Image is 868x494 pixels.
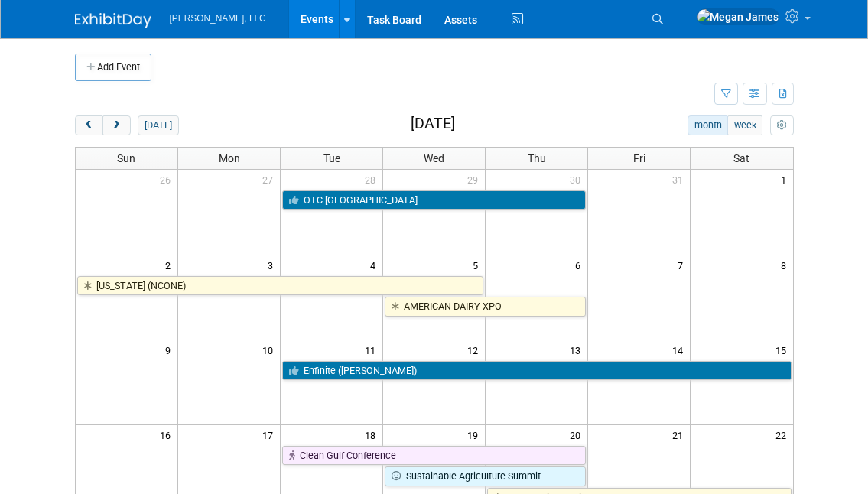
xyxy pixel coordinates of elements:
[774,340,793,359] span: 15
[633,152,645,164] span: Fri
[779,170,793,189] span: 1
[471,255,485,275] span: 5
[170,13,266,24] span: [PERSON_NAME], LLC
[369,255,382,275] span: 4
[363,170,382,189] span: 28
[385,466,586,486] a: Sustainable Agriculture Summit
[261,170,280,189] span: 27
[266,255,280,275] span: 3
[164,255,177,275] span: 2
[138,115,178,135] button: [DATE]
[363,340,382,359] span: 11
[528,152,546,164] span: Thu
[117,152,135,164] span: Sun
[411,115,455,132] h2: [DATE]
[75,13,151,28] img: ExhibitDay
[282,190,586,210] a: OTC [GEOGRAPHIC_DATA]
[574,255,587,275] span: 6
[363,425,382,444] span: 18
[770,115,793,135] button: myCustomButton
[779,255,793,275] span: 8
[568,170,587,189] span: 30
[385,297,586,317] a: AMERICAN DAIRY XPO
[466,425,485,444] span: 19
[568,425,587,444] span: 20
[424,152,444,164] span: Wed
[727,115,762,135] button: week
[158,170,177,189] span: 26
[75,54,151,81] button: Add Event
[774,425,793,444] span: 22
[158,425,177,444] span: 16
[676,255,690,275] span: 7
[75,115,103,135] button: prev
[777,121,787,131] i: Personalize Calendar
[671,425,690,444] span: 21
[671,170,690,189] span: 31
[671,340,690,359] span: 14
[261,340,280,359] span: 10
[219,152,240,164] span: Mon
[466,340,485,359] span: 12
[568,340,587,359] span: 13
[164,340,177,359] span: 9
[282,361,792,381] a: Enfinite ([PERSON_NAME])
[466,170,485,189] span: 29
[282,446,586,466] a: Clean Gulf Conference
[688,115,728,135] button: month
[697,8,779,25] img: Megan James
[77,276,484,296] a: [US_STATE] (NCONE)
[261,425,280,444] span: 17
[323,152,340,164] span: Tue
[102,115,131,135] button: next
[733,152,749,164] span: Sat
